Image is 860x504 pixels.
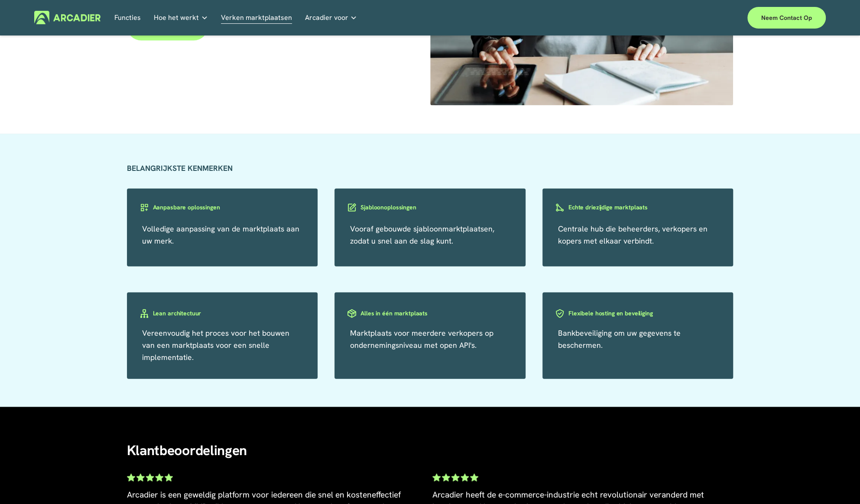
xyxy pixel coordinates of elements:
[154,11,208,24] a: map dropdown
[221,11,292,24] a: Verken marktplaatsen
[154,13,199,22] font: Hoe het werkt
[334,202,526,212] a: Sjabloonoplossingen
[542,308,733,318] a: Flexibele hosting en beveiliging
[114,13,141,22] font: Functies
[127,202,318,212] a: Aanpasbare oplossingen
[761,14,812,22] font: Neem contact op
[334,308,526,318] a: Alles in één marktplaats
[305,13,348,22] font: Arcadier voor
[542,202,733,212] a: Echte driezijdige marktplaats
[305,11,357,24] a: map dropdown
[360,309,428,317] font: Alles in één marktplaats
[568,203,648,211] font: Echte driezijdige marktplaats
[127,441,247,459] font: Klantbeoordelingen
[153,309,201,317] font: Lean architectuur
[221,13,292,22] font: Verken marktplaatsen
[558,328,681,350] a: Bankbeveiliging om uw gegevens te beschermen.
[747,7,826,29] a: Neem contact op
[127,163,233,173] font: BELANGRIJKSTE KENMERKEN
[568,309,653,317] font: Flexibele hosting en beveiliging
[350,328,493,350] a: Marktplaats voor meerdere verkopers op ondernemingsniveau met open API's.
[817,462,860,504] iframe: Chatwidget
[34,11,101,24] img: Arcadier
[114,11,141,24] a: Functies
[360,203,416,211] font: Sjabloonoplossingen
[127,308,318,318] a: Lean architectuur
[153,203,220,211] font: Aanpasbare oplossingen
[142,328,289,362] a: Vereenvoudig het proces voor het bouwen van een marktplaats voor een snelle implementatie.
